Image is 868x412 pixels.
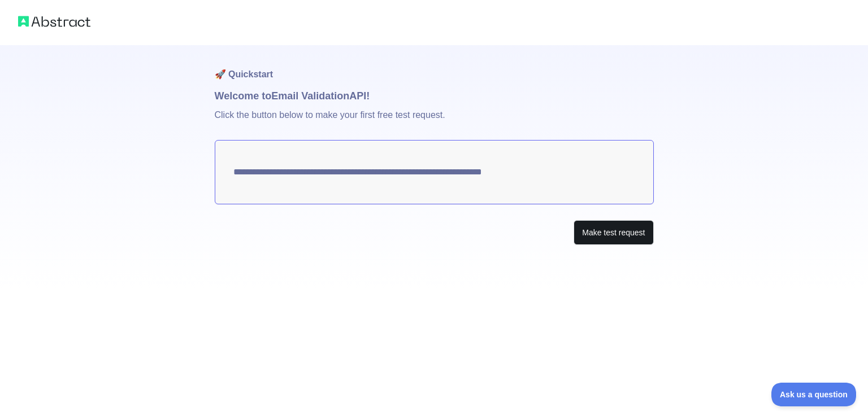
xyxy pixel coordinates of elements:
[771,383,857,406] iframe: Toggle Customer Support
[18,14,90,29] img: Abstract logo
[215,45,654,88] h1: 🚀 Quickstart
[215,88,654,104] h1: Welcome to Email Validation API!
[574,220,653,246] button: Make test request
[215,104,654,140] p: Click the button below to make your first free test request.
